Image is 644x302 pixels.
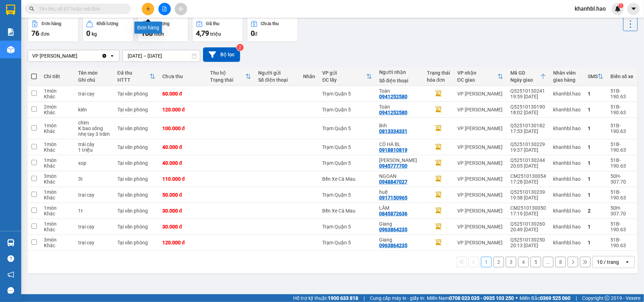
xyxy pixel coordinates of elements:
[134,22,162,34] div: Đơn hàng
[44,104,71,110] div: 2 món
[510,70,540,76] div: Mã GD
[78,126,110,137] div: K bao sống nhẹ tay 3 trăm
[427,294,514,302] span: Miền Nam
[610,221,633,232] div: 51B-190.63
[379,227,407,232] div: 0963864235
[510,128,546,134] div: 17:53 [DATE]
[328,295,358,301] strong: 1900 633 818
[379,157,420,163] div: Kim Trúc
[203,47,240,62] button: Bộ lọc
[78,141,110,147] div: trái cây
[323,144,372,150] div: Trạm Quận 5
[44,128,71,134] div: Khác
[78,107,110,112] div: kiên
[605,296,610,301] span: copyright
[323,77,366,83] div: ĐC lấy
[44,163,71,169] div: Khác
[510,221,546,227] div: Q52510130260
[117,70,150,76] div: Đã thu
[543,257,553,267] button: ...
[117,192,155,198] div: Tại văn phòng
[78,240,110,245] div: trai cay
[78,147,110,153] div: 1 triệu
[44,189,71,195] div: 1 món
[379,243,407,248] div: 0963864235
[379,211,407,216] div: 0845872636
[427,77,450,83] div: hóa đơn
[44,157,71,163] div: 1 món
[44,195,71,201] div: Khác
[457,160,503,166] div: VP [PERSON_NAME]
[78,77,110,83] div: Ghi chú
[237,44,244,51] sup: 2
[78,91,110,97] div: trai cay
[42,21,61,26] div: Đơn hàng
[553,192,581,198] div: khanhbl.hao
[510,147,546,153] div: 19:37 [DATE]
[610,104,633,115] div: 51B-190.63
[323,176,372,182] div: Bến Xe Cà Mau
[553,144,581,150] div: khanhbl.hao
[610,88,633,99] div: 51B-190.63
[44,123,71,128] div: 1 món
[597,259,619,266] div: 10 / trang
[28,17,79,42] button: Đơn hàng76đơn
[510,227,546,232] div: 20:49 [DATE]
[162,208,203,214] div: 30.000 đ
[78,120,110,126] div: chim
[457,224,503,230] div: VP [PERSON_NAME]
[588,74,598,79] div: SMS
[141,29,153,37] span: 108
[162,144,203,150] div: 40.000 đ
[7,271,14,278] span: notification
[457,144,503,150] div: VP [PERSON_NAME]
[101,53,107,59] svg: Clear value
[588,126,603,131] div: 1
[610,141,633,153] div: 51B-190.63
[44,94,71,99] div: Khác
[588,240,603,245] div: 1
[158,3,171,15] button: file-add
[162,176,203,182] div: 110.000 đ
[323,107,372,112] div: Trạm Quận 5
[29,6,34,11] span: search
[588,160,603,166] div: 1
[449,295,514,301] strong: 0708 023 035 - 0935 103 250
[379,128,407,134] div: 0813334331
[323,126,372,131] div: Trạm Quận 5
[379,94,407,99] div: 0941252580
[210,77,246,83] div: Trạng thái
[123,50,200,62] input: Select a date range.
[78,208,110,214] div: 1t
[510,211,546,216] div: 17:19 [DATE]
[379,237,420,243] div: Giang
[510,173,546,179] div: CM2510130054
[323,160,372,166] div: Trạm Quận 5
[44,147,71,153] div: Khác
[117,240,155,245] div: Tại văn phòng
[117,77,150,83] div: HTTT
[41,31,50,37] span: đơn
[510,104,546,110] div: Q52510130190
[162,91,203,97] div: 60.000 đ
[162,160,203,166] div: 40.000 đ
[454,67,507,86] th: Toggle SortBy
[510,157,546,163] div: Q52510130244
[553,240,581,245] div: khanhbl.hao
[162,224,203,230] div: 30.000 đ
[379,69,420,75] div: Người nhận
[610,173,633,185] div: 50H-307.70
[44,243,71,248] div: Khác
[97,21,118,26] div: Khối lượng
[457,70,498,76] div: VP nhận
[258,70,296,76] div: Người gửi
[39,5,122,13] input: Tìm tên, số ĐT hoặc mã đơn
[82,17,134,42] button: Khối lượng0kg
[117,160,155,166] div: Tại văn phòng
[370,294,425,302] span: Cung cấp máy in - giấy in:
[518,257,529,267] button: 4
[610,74,633,79] div: Biển số xe
[620,3,622,8] span: 1
[510,189,546,195] div: Q52510130239
[78,70,110,76] div: Tên món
